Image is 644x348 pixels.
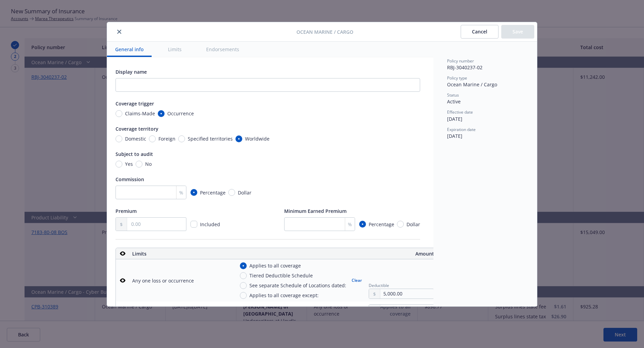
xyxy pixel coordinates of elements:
[240,282,247,289] input: See separate Schedule of Locations dated:
[125,135,146,142] span: Domestic
[115,28,123,36] button: close
[116,161,122,168] input: Yes
[149,135,156,142] input: Foreign
[447,133,462,139] span: [DATE]
[132,306,204,313] div: Extra Expense Each Occurrence
[132,277,194,284] div: Any one loss or occurrence
[179,189,183,196] span: %
[348,221,352,228] span: %
[240,272,247,279] input: Tiered Deductible Schedule
[116,69,147,75] span: Display name
[238,189,251,196] span: Dollar
[125,160,133,168] span: Yes
[249,262,301,269] span: Applies to all coverage
[158,110,165,117] input: Occurrence
[348,276,366,285] button: Clear
[160,42,190,57] button: Limits
[116,110,122,117] input: Claims-Made
[178,135,185,142] input: Specified territories
[447,98,461,105] span: Active
[447,81,497,88] span: Ocean Marine / Cargo
[116,135,122,142] input: Domestic
[200,221,220,228] span: Included
[145,160,152,168] span: No
[129,248,252,259] th: Limits
[198,42,247,57] button: Endorsements
[461,25,499,39] button: Cancel
[188,135,233,142] span: Specified territories
[116,176,144,183] span: Commission
[127,218,186,231] input: 0.00
[397,221,404,228] input: Dollar
[447,58,474,64] span: Policy number
[249,272,313,279] span: Tiered Deductible Schedule
[245,135,270,142] span: Worldwide
[447,116,462,122] span: [DATE]
[190,189,197,196] input: Percentage
[116,100,154,107] span: Coverage trigger
[447,127,476,132] span: Expiration date
[116,151,153,157] span: Subject to audit
[167,110,194,117] span: Occurrence
[107,42,152,57] button: General info
[447,109,473,115] span: Effective date
[249,292,319,299] span: Applies to all coverage except:
[296,28,353,35] span: Ocean Marine / Cargo
[447,75,467,81] span: Policy type
[200,189,226,196] span: Percentage
[136,161,142,168] input: No
[116,126,158,132] span: Coverage territory
[235,135,242,142] input: Worldwide
[240,262,247,269] input: Applies to all coverage
[158,135,175,142] span: Foreign
[228,189,235,196] input: Dollar
[116,208,137,214] span: Premium
[286,248,437,259] th: Amount
[447,64,482,71] span: RBJ-3040237-02
[407,221,420,228] span: Dollar
[369,221,394,228] span: Percentage
[240,292,247,299] input: Applies to all coverage except:
[125,110,155,117] span: Claims-Made
[284,208,347,214] span: Minimum Earned Premium
[369,282,389,288] span: Deductible
[447,92,459,98] span: Status
[380,305,434,314] input: 0.00
[359,221,366,228] input: Percentage
[380,289,434,299] input: 0.00
[249,282,346,289] span: See separate Schedule of Locations dated:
